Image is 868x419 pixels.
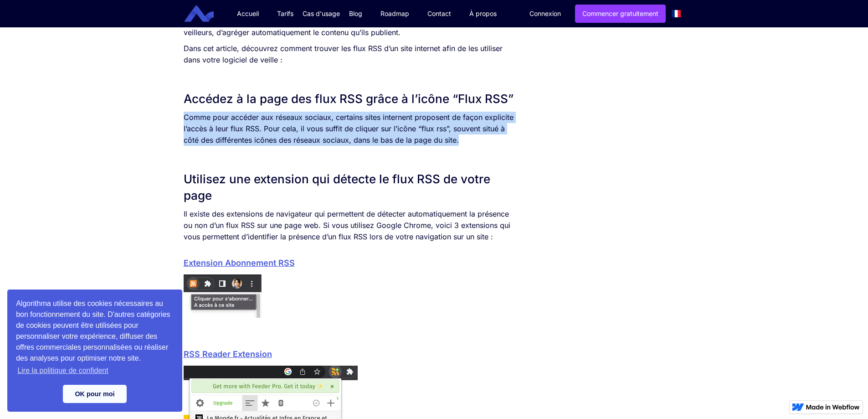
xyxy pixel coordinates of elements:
a: Extension Abonnement RSS [184,258,295,268]
div: Cas d'usage [303,9,340,18]
a: Commencer gratuitement [575,5,666,23]
img: Capture d’écran montrant l’extension Abonnement RSS [184,274,262,318]
h2: Accédez à la page des flux RSS grâce à l’icône “Flux RSS” [184,91,515,107]
div: cookieconsent [7,290,182,412]
p: Comme pour accéder aux réseaux sociaux, certains sites internent proposent de façon explicite l’a... [184,112,515,146]
span: Algorithma utilise des cookies nécessaires au bon fonctionnement du site. D'autres catégories de ... [16,298,174,378]
a: home [191,5,221,22]
img: Made in Webflow [806,404,860,410]
p: ‍ [184,70,515,82]
a: RSS Reader Extension [184,349,272,359]
p: ‍ [184,150,515,162]
p: Dans cet article, découvrez comment trouver les flux RSS d’un site internet afin de les utiliser ... [184,43,515,66]
a: Connexion [523,5,568,22]
p: Il existe des extensions de navigateur qui permettent de détecter automatiquement la présence ou ... [184,208,515,243]
h2: Utilisez une extension qui détecte le flux RSS de votre page [184,171,515,204]
p: ‍ [184,322,515,334]
a: learn more about cookies [16,364,110,378]
a: dismiss cookie message [63,385,127,403]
